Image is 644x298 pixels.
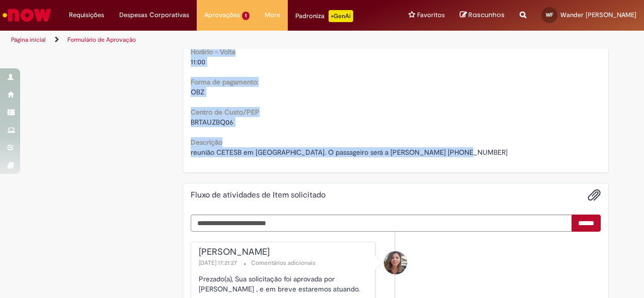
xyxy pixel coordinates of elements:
[191,118,233,127] span: BRTAUZBQ06
[1,5,53,25] img: ServiceNow
[468,10,505,20] span: Rascunhos
[417,10,445,20] span: Favoritos
[11,36,46,44] a: Página inicial
[242,12,250,20] span: 1
[191,148,508,157] span: reunião CETESB em [GEOGRAPHIC_DATA]. O passageiro será a [PERSON_NAME] [PHONE_NUMBER]
[199,259,239,267] span: [DATE] 17:21:27
[199,247,370,257] div: [PERSON_NAME]
[8,31,422,49] ul: Trilhas de página
[265,10,280,20] span: More
[191,47,235,56] b: Horário - Volta
[560,11,636,19] span: Wander [PERSON_NAME]
[67,36,136,44] a: Formulário de Aprovação
[191,138,222,147] b: Descrição
[191,57,205,66] span: 11:00
[204,10,240,20] span: Aprovações
[384,251,407,274] div: Marlene Aparecida De Souza
[191,87,204,96] span: OBZ
[119,10,189,20] span: Despesas Corporativas
[191,77,259,86] b: Forma de pagamento:
[546,12,553,18] span: WF
[295,10,353,22] div: Padroniza
[199,274,370,294] p: Prezado(a), Sua solicitação foi aprovada por [PERSON_NAME] , e em breve estaremos atuando.
[191,108,260,117] b: Centro de Custo/PEP
[588,188,601,202] button: Adicionar anexos
[191,215,573,231] textarea: Digite sua mensagem aqui...
[191,191,326,200] h2: Fluxo de atividades de Item solicitado Histórico de tíquete
[69,10,104,20] span: Requisições
[460,11,505,20] a: Rascunhos
[329,10,353,22] p: +GenAi
[251,259,315,267] small: Comentários adicionais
